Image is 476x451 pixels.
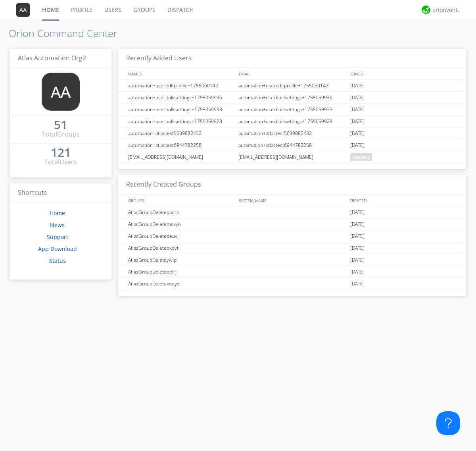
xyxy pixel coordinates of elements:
div: AtlasGroupDeletedeuvj [126,230,236,242]
a: AtlasGroupDeleteywlpi[DATE] [118,254,466,266]
div: AtlasGroupDeletexoqyd [126,278,236,289]
div: automation+atlastest5639882432 [236,127,348,139]
div: 121 [51,148,71,156]
div: automation+atlastest6944782258 [236,139,348,151]
a: automation+usereditprofile+1755060142automation+usereditprofile+1755060142[DATE] [118,80,466,92]
div: EMAIL [237,68,347,79]
div: AtlasGroupDeletepaqro [126,206,236,218]
div: JOINED [347,68,459,79]
div: SYSTEM_NAME [237,195,347,206]
a: 51 [54,121,67,130]
div: Total Users [44,158,77,167]
span: [DATE] [350,206,365,218]
a: automation+userbulksettings+1755059928automation+userbulksettings+1755059928[DATE] [118,116,466,127]
span: [DATE] [350,127,365,139]
a: AtlasGroupDeleteoxdvt[DATE] [118,242,466,254]
a: automation+userbulksettings+1755059936automation+userbulksettings+1755059936[DATE] [118,92,466,104]
span: [DATE] [350,278,365,290]
div: AtlasGroupDeleteywlpi [126,254,236,266]
div: [EMAIL_ADDRESS][DOMAIN_NAME] [126,151,236,163]
div: automation+userbulksettings+1755059936 [126,92,236,103]
span: [DATE] [350,218,365,230]
span: [DATE] [350,104,365,116]
img: 373638.png [16,3,30,17]
div: automation+userbulksettings+1755059936 [236,92,348,103]
a: Home [50,209,65,217]
span: [DATE] [350,92,365,104]
a: AtlasGroupDeleteqpirj[DATE] [118,266,466,278]
div: AtlasGroupDeleteqpirj [126,266,236,278]
div: orionvontas+atlas+automation+org2 [432,6,462,14]
h3: Shortcuts [10,183,111,203]
a: automation+userbulksettings+1755059933automation+userbulksettings+1755059933[DATE] [118,104,466,116]
a: AtlasGroupDeletedeuvj[DATE] [118,230,466,242]
div: automation+userbulksettings+1755059933 [236,104,348,115]
img: 373638.png [42,73,80,111]
div: Total Groups [42,130,80,139]
div: automation+atlastest5639882432 [126,127,236,139]
a: App Download [38,245,77,252]
div: automation+userbulksettings+1755059933 [126,104,236,115]
a: News [50,221,65,229]
a: [EMAIL_ADDRESS][DOMAIN_NAME][EMAIL_ADDRESS][DOMAIN_NAME]pending [118,151,466,163]
span: [DATE] [350,139,365,151]
span: [DATE] [350,242,365,254]
div: automation+atlastest6944782258 [126,139,236,151]
span: [DATE] [350,266,365,278]
a: AtlasGroupDeletexoqyd[DATE] [118,278,466,290]
a: Status [49,257,66,264]
div: 51 [54,121,67,129]
span: pending [350,153,372,161]
span: [DATE] [350,254,365,266]
iframe: Toggle Customer Support [436,411,460,435]
div: [EMAIL_ADDRESS][DOMAIN_NAME] [236,151,348,163]
div: automation+userbulksettings+1755059928 [126,116,236,127]
div: NAMES [126,68,235,79]
span: Atlas Automation Org2 [18,54,86,62]
a: automation+atlastest6944782258automation+atlastest6944782258[DATE] [118,139,466,151]
div: automation+usereditprofile+1755060142 [126,80,236,91]
h3: Recently Added Users [118,49,466,68]
a: Support [47,233,68,241]
a: AtlasGroupDeletemskyn[DATE] [118,218,466,230]
img: 29d36aed6fa347d5a1537e7736e6aa13 [422,6,430,14]
a: automation+atlastest5639882432automation+atlastest5639882432[DATE] [118,127,466,139]
div: CREATED [347,195,459,206]
span: [DATE] [350,80,365,92]
div: AtlasGroupDeletemskyn [126,218,236,230]
span: [DATE] [350,116,365,127]
a: AtlasGroupDeletepaqro[DATE] [118,206,466,218]
div: GROUPS [126,195,235,206]
h3: Recently Created Groups [118,175,466,195]
a: 121 [51,148,71,158]
div: AtlasGroupDeleteoxdvt [126,242,236,254]
div: automation+userbulksettings+1755059928 [236,116,348,127]
div: automation+usereditprofile+1755060142 [236,80,348,91]
span: [DATE] [350,230,365,242]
